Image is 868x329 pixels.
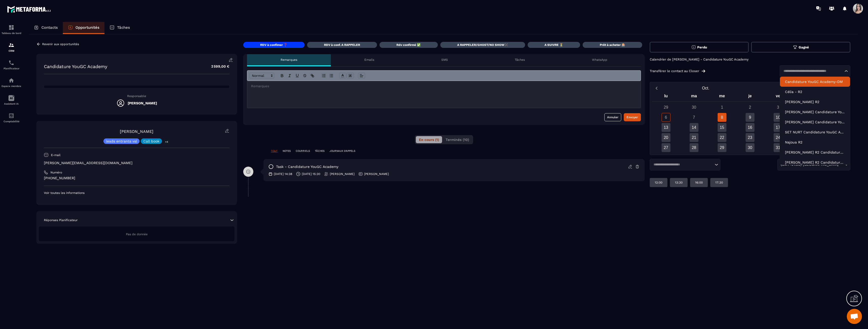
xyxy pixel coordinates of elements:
[690,133,698,142] div: 21
[718,103,726,112] div: 1
[8,113,14,119] img: accountant
[443,136,472,143] button: Terminés (10)
[746,103,754,112] div: 2
[1,91,21,109] a: Assistant IA
[8,60,14,66] img: scheduler
[785,79,845,84] p: Candidature YouGC Academy-DM
[774,133,782,142] div: 24
[42,42,79,46] p: Revenir aux opportunités
[1,67,21,70] p: Planificateur
[120,129,153,134] a: [PERSON_NAME]
[8,24,14,31] img: formation
[128,101,157,105] h5: [PERSON_NAME]
[675,181,683,185] p: 13:30
[1,32,21,35] p: Tableau de bord
[785,89,845,94] p: Célia - R2
[746,133,754,142] div: 23
[690,113,698,122] div: 7
[1,38,21,56] a: formationformationCRM
[652,93,680,101] div: lu
[782,69,843,74] input: Search for option
[662,133,670,142] div: 20
[41,25,58,30] p: Contacts
[1,102,21,105] p: Assistant IA
[29,22,63,34] a: Contacts
[271,149,278,153] p: TOUT
[396,43,421,47] p: Rdv confirmé ✅
[117,25,130,30] p: Tâches
[274,172,292,176] p: [DATE] 14:38
[1,56,21,74] a: schedulerschedulerPlanificateur
[774,103,782,112] div: 3
[416,136,442,143] button: En cours (1)
[785,140,845,145] p: Najoua R2
[260,43,287,47] p: RDV à confimer ❓
[1,49,21,52] p: CRM
[777,159,850,170] div: Search for option
[1,109,21,127] a: accountantaccountantComptabilité
[799,45,809,49] span: Gagné
[600,43,625,47] p: Prêt à acheter 🎰
[785,99,845,104] p: Mélissa R2
[44,176,229,181] p: [PHONE_NUMBER]
[104,22,135,34] a: Tâches
[8,42,14,48] img: formation
[652,103,848,152] div: Calendar days
[662,103,670,112] div: 29
[44,161,229,165] p: [PERSON_NAME][EMAIL_ADDRESS][DOMAIN_NAME]
[364,58,374,62] p: Emails
[63,22,104,34] a: Opportunités
[785,150,845,155] p: Margot R2 Candidature YouGC Academy
[650,159,720,170] div: Search for option
[627,115,638,120] div: Envoyer
[296,149,310,153] p: COURRIELS
[718,113,726,122] div: 8
[662,113,670,122] div: 6
[1,120,21,123] p: Comptabilité
[515,58,525,62] p: Tâches
[662,143,670,152] div: 27
[751,42,850,52] button: Gagné
[774,113,782,122] div: 10
[1,85,21,87] p: Espace membre
[715,181,723,185] p: 17:30
[8,77,14,83] img: automations
[206,62,229,71] p: 2 599,00 €
[718,133,726,142] div: 22
[662,123,670,132] div: 13
[652,162,713,167] input: Search for option
[302,172,320,176] p: [DATE] 15:30
[75,25,99,30] p: Opportunités
[780,65,850,77] div: Search for option
[604,113,621,121] button: Annuler
[276,164,338,169] p: task - Candidature YouGC Academy
[652,93,848,152] div: Calendar wrapper
[736,93,764,101] div: je
[650,69,699,73] p: Transférer le contact au Closer
[441,58,448,62] p: SMS
[785,130,845,135] p: SET NURT Candidature YouGC Academy
[143,139,159,143] p: Call book
[1,74,21,91] a: automationsautomationsEspace membre
[690,143,698,152] div: 28
[1,21,21,38] a: formationformationTableau de bord
[50,170,62,174] p: Numéro
[774,123,782,132] div: 17
[690,103,698,112] div: 30
[750,84,839,93] button: Open years overlay
[163,139,170,144] p: +4
[126,232,148,236] span: Pas de donnée
[680,93,708,101] div: ma
[51,153,61,157] p: E-mail
[364,172,389,176] p: [PERSON_NAME]
[655,181,662,185] p: 12:00
[652,85,661,92] button: Previous month
[419,138,439,142] span: En cours (1)
[661,84,750,93] button: Open months overlay
[650,42,749,52] button: Perdu
[690,123,698,132] div: 14
[697,45,707,49] span: Perdu
[779,162,839,167] span: (GMT+01:00) [GEOGRAPHIC_DATA]
[718,143,726,152] div: 29
[106,139,137,143] p: leads entrants vsl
